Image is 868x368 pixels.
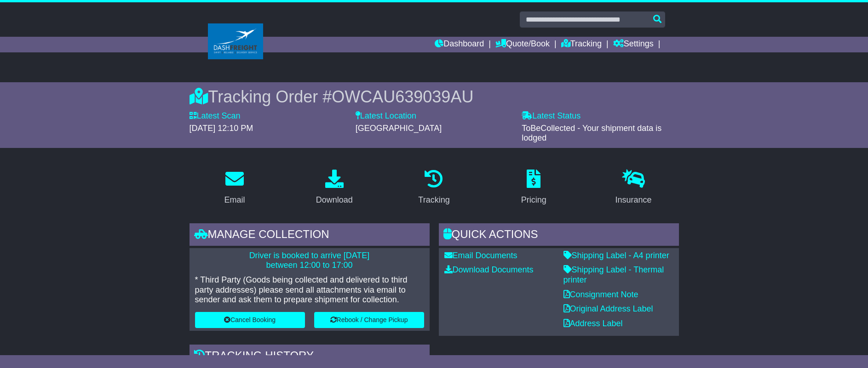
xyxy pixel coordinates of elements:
a: Consignment Note [563,290,638,299]
div: Pricing [521,194,546,206]
a: Email [218,166,251,209]
a: Download Documents [444,265,534,274]
a: Pricing [515,166,552,209]
label: Latest Status [522,111,581,121]
button: Cancel Booking [195,312,305,328]
p: Driver is booked to arrive [DATE] between 12:00 to 17:00 [195,251,424,271]
a: Address Label [563,319,623,328]
span: [DATE] 12:10 PM [190,124,253,133]
div: Insurance [615,194,652,206]
div: Quick Actions [439,223,679,248]
a: Shipping Label - A4 printer [563,251,669,260]
a: Email Documents [444,251,517,260]
a: Dashboard [435,37,484,52]
a: Shipping Label - Thermal printer [563,265,664,284]
a: Tracking [412,166,455,209]
a: Settings [613,37,654,52]
div: Tracking Order # [190,87,679,107]
div: Manage collection [190,223,430,248]
div: Download [316,194,353,206]
label: Latest Scan [190,111,241,121]
p: * Third Party (Goods being collected and delivered to third party addresses) please send all atta... [195,275,424,305]
a: Download [310,166,359,209]
a: Insurance [609,166,658,209]
a: Original Address Label [563,304,653,313]
label: Latest Location [356,111,416,121]
span: ToBeCollected - Your shipment data is lodged [522,124,661,143]
div: Tracking [418,194,449,206]
div: Email [224,194,245,206]
button: Rebook / Change Pickup [314,312,424,328]
span: [GEOGRAPHIC_DATA] [356,124,442,133]
a: Tracking [561,37,602,52]
span: OWCAU639039AU [332,87,473,106]
a: Quote/Book [495,37,550,52]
